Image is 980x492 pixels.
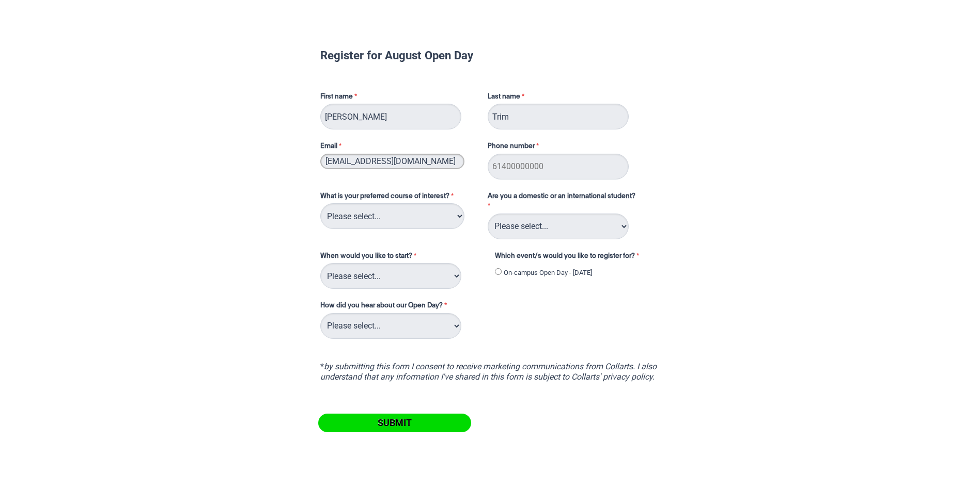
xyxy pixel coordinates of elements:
[320,203,464,229] select: What is your preferred course of interest?
[320,50,660,60] h1: Register for August Open Day
[495,251,652,264] label: Which event/s would you like to register for?
[320,154,464,169] input: Email
[320,362,657,382] i: by submitting this form I consent to receive marketing communications from Collarts. I also under...
[488,214,629,239] select: Are you a domestic or an international student?
[488,193,635,200] span: Are you a domestic or an international student?
[488,141,541,154] label: Phone number
[488,104,629,129] input: Last name
[320,141,477,154] label: Email
[320,251,485,264] label: When would you like to start?
[320,191,477,204] label: What is your preferred course of interest?
[318,414,471,432] input: Submit
[320,301,449,313] label: How did you hear about our Open Day?
[488,92,527,104] label: Last name
[488,154,629,179] input: Phone number
[320,313,461,339] select: How did you hear about our Open Day?
[320,263,461,289] select: When would you like to start?
[320,92,477,104] label: First name
[320,104,461,129] input: First name
[504,268,592,278] label: On-campus Open Day - [DATE]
